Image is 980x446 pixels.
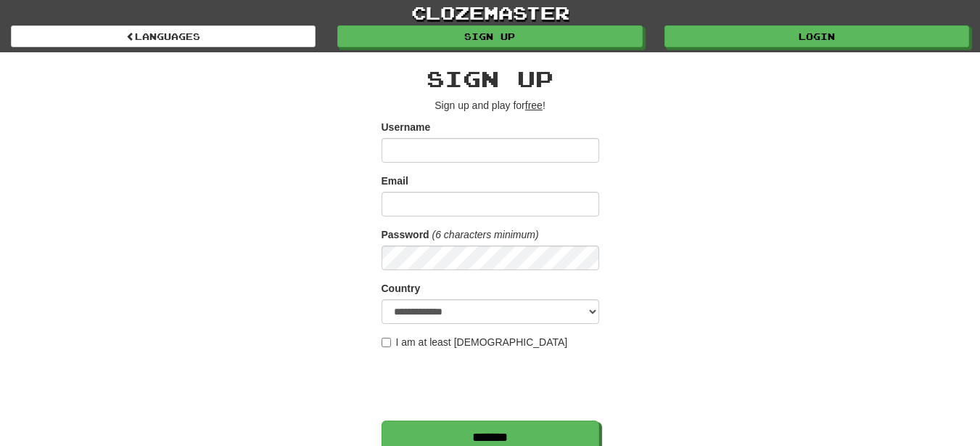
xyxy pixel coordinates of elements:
a: Sign up [337,25,642,47]
a: Languages [11,25,316,47]
em: (6 characters minimum) [432,229,539,240]
label: Country [382,281,421,296]
iframe: reCAPTCHA [382,357,602,413]
label: Email [382,174,408,188]
input: I am at least [DEMOGRAPHIC_DATA] [382,338,391,347]
label: Username [382,120,431,134]
u: free [525,100,543,111]
p: Sign up and play for ! [382,98,599,113]
a: Login [664,25,969,47]
label: I am at least [DEMOGRAPHIC_DATA] [382,335,568,349]
h2: Sign up [382,67,599,91]
label: Password [382,227,429,242]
